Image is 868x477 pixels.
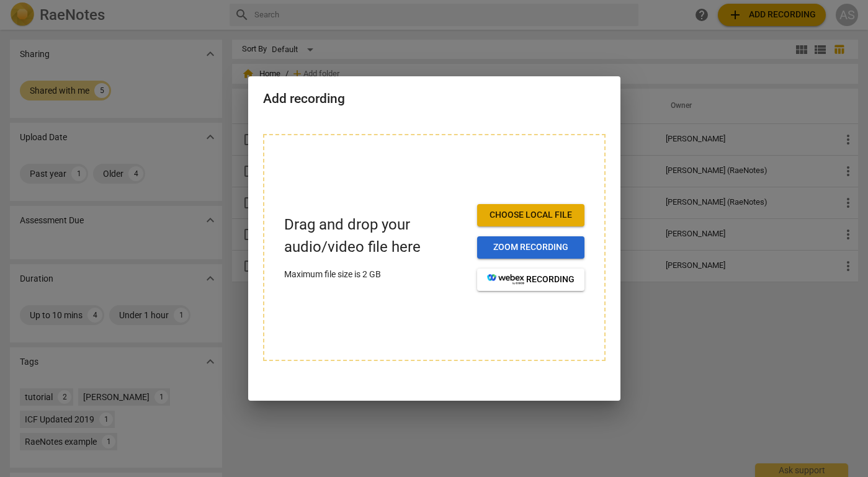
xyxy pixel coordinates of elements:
[284,268,467,281] p: Maximum file size is 2 GB
[477,269,584,291] button: recording
[487,209,575,221] span: Choose local file
[477,204,584,226] button: Choose local file
[263,91,606,107] h2: Add recording
[477,236,584,259] button: Zoom recording
[487,274,575,286] span: recording
[284,214,467,257] p: Drag and drop your audio/video file here
[487,241,575,254] span: Zoom recording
